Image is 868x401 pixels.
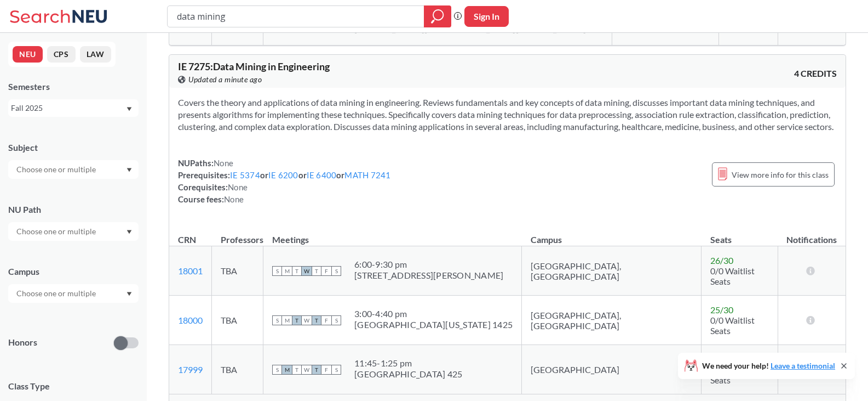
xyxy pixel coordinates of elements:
[302,315,312,325] span: W
[178,60,330,72] span: IE 7275 : Data Mining in Engineering
[178,97,837,133] section: Covers the theory and applications of data mining in engineering. Reviews fundamentals and key co...
[522,223,702,246] th: Campus
[127,230,132,234] svg: Dropdown arrow
[710,266,755,286] span: 0/0 Waitlist Seats
[710,255,733,266] span: 26 / 30
[272,315,282,325] span: S
[702,362,835,370] span: We need your help!
[212,345,263,394] td: TBA
[127,107,132,111] svg: Dropdown arrow
[522,345,702,394] td: [GEOGRAPHIC_DATA]
[11,163,103,176] input: Choose one or multiple
[188,74,262,86] span: Updated a minute ago
[424,5,451,27] div: magnifying glass
[230,170,260,180] a: IE 5374
[178,234,196,246] div: CRN
[268,170,298,180] a: IE 6200
[178,315,203,325] a: 18000
[354,358,462,369] div: 11:45 - 1:25 pm
[292,266,302,276] span: T
[354,259,503,270] div: 6:00 - 9:30 pm
[732,168,829,182] span: View more info for this class
[292,365,302,375] span: T
[8,81,139,93] div: Semesters
[127,292,132,296] svg: Dropdown arrow
[771,361,835,370] a: Leave a testimonial
[272,266,282,276] span: S
[224,194,244,204] span: None
[307,170,337,180] a: IE 6400
[331,365,341,375] span: S
[522,296,702,345] td: [GEOGRAPHIC_DATA], [GEOGRAPHIC_DATA]
[282,365,292,375] span: M
[344,170,390,180] a: MATH 7241
[302,365,312,375] span: W
[8,380,139,392] span: Class Type
[47,46,76,63] button: CPS
[710,315,755,336] span: 0/0 Waitlist Seats
[228,182,248,192] span: None
[431,9,444,24] svg: magnifying glass
[127,168,132,172] svg: Dropdown arrow
[702,223,778,246] th: Seats
[212,296,263,345] td: TBA
[282,315,292,325] span: M
[11,225,103,238] input: Choose one or multiple
[272,365,282,375] span: S
[8,99,139,117] div: Fall 2025Dropdown arrow
[8,160,139,179] div: Dropdown arrow
[710,304,733,315] span: 25 / 30
[321,266,331,276] span: F
[11,102,125,114] div: Fall 2025
[214,158,233,168] span: None
[312,315,321,325] span: T
[794,67,837,80] span: 4 CREDITS
[354,319,513,330] div: [GEOGRAPHIC_DATA][US_STATE] 1425
[302,266,312,276] span: W
[331,315,341,325] span: S
[464,6,509,27] button: Sign In
[8,266,139,278] div: Campus
[8,284,139,303] div: Dropdown arrow
[321,315,331,325] span: F
[212,246,263,296] td: TBA
[178,157,391,205] div: NUPaths: Prerequisites: or or or Corequisites: Course fees:
[80,46,111,63] button: LAW
[8,222,139,241] div: Dropdown arrow
[312,266,321,276] span: T
[176,7,416,26] input: Class, professor, course number, "phrase"
[312,365,321,375] span: T
[178,266,203,276] a: 18001
[354,308,513,319] div: 3:00 - 4:40 pm
[11,287,103,300] input: Choose one or multiple
[8,336,37,349] p: Honors
[8,142,139,154] div: Subject
[178,364,203,375] a: 17999
[321,365,331,375] span: F
[13,46,43,63] button: NEU
[354,270,503,281] div: [STREET_ADDRESS][PERSON_NAME]
[778,223,846,246] th: Notifications
[292,315,302,325] span: T
[522,246,702,296] td: [GEOGRAPHIC_DATA], [GEOGRAPHIC_DATA]
[331,266,341,276] span: S
[263,223,522,246] th: Meetings
[282,266,292,276] span: M
[212,223,263,246] th: Professors
[354,369,462,380] div: [GEOGRAPHIC_DATA] 425
[8,204,139,216] div: NU Path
